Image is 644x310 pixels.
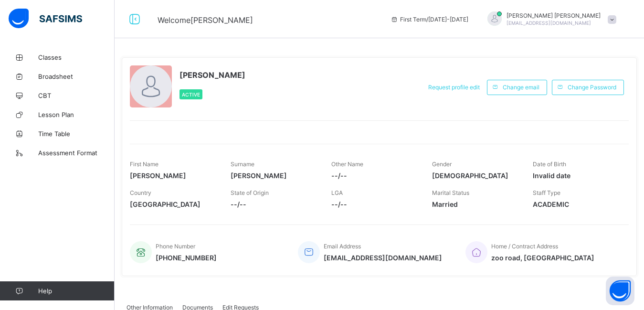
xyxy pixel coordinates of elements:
[432,200,518,208] span: Married
[38,287,114,295] span: Help
[503,84,539,91] span: Change email
[38,53,115,61] span: Classes
[507,12,601,19] span: [PERSON_NAME] [PERSON_NAME]
[391,16,468,23] span: session/term information
[331,200,418,208] span: --/--
[491,254,594,262] span: zoo road, [GEOGRAPHIC_DATA]
[533,171,619,180] span: Invalid date
[130,171,216,180] span: [PERSON_NAME]
[324,243,361,250] span: Email Address
[324,254,442,262] span: [EMAIL_ADDRESS][DOMAIN_NAME]
[38,130,115,138] span: Time Table
[533,189,560,196] span: Staff Type
[9,9,82,29] img: safsims
[182,92,200,97] span: Active
[432,189,469,196] span: Marital Status
[331,160,363,168] span: Other Name
[533,200,619,208] span: ACADEMIC
[231,160,254,168] span: Surname
[231,171,317,180] span: [PERSON_NAME]
[606,277,634,305] button: Open asap
[568,84,616,91] span: Change Password
[156,254,217,262] span: [PHONE_NUMBER]
[331,171,418,180] span: --/--
[38,92,115,99] span: CBT
[38,149,115,157] span: Assessment Format
[158,15,253,25] span: Welcome [PERSON_NAME]
[432,160,452,168] span: Gender
[507,20,591,26] span: [EMAIL_ADDRESS][DOMAIN_NAME]
[432,171,518,180] span: [DEMOGRAPHIC_DATA]
[231,200,317,208] span: --/--
[331,189,343,196] span: LGA
[38,73,115,80] span: Broadsheet
[428,84,480,91] span: Request profile edit
[130,200,216,208] span: [GEOGRAPHIC_DATA]
[179,70,245,80] span: [PERSON_NAME]
[231,189,269,196] span: State of Origin
[156,243,195,250] span: Phone Number
[130,160,158,168] span: First Name
[38,111,115,118] span: Lesson Plan
[533,160,566,168] span: Date of Birth
[478,11,621,27] div: AbubakarIbrahim
[491,243,558,250] span: Home / Contract Address
[130,189,151,196] span: Country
